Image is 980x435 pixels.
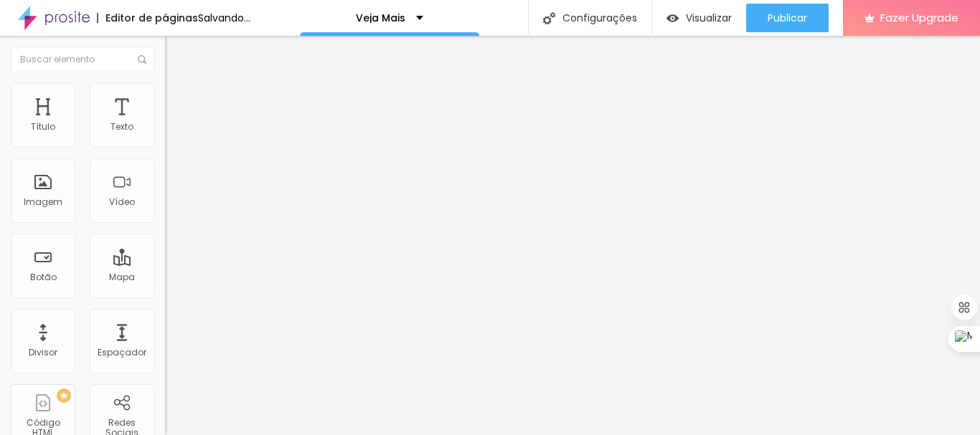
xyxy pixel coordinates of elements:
[198,13,250,23] div: Salvando...
[356,13,405,23] p: Veja Mais
[98,348,146,358] div: Espaçador
[165,36,980,435] iframe: Editor
[768,12,807,24] span: Publicar
[31,122,55,132] div: Título
[109,197,135,207] div: Vídeo
[652,4,746,32] button: Visualizar
[110,122,133,132] div: Texto
[138,55,146,64] img: Icone
[97,13,198,23] div: Editor de páginas
[686,12,732,24] span: Visualizar
[29,348,57,358] div: Divisor
[880,11,958,24] span: Fazer Upgrade
[109,272,135,282] div: Mapa
[543,12,555,24] img: Icone
[11,47,154,72] input: Buscar elemento
[666,12,679,24] img: view-1.svg
[746,4,829,32] button: Publicar
[30,272,57,282] div: Botão
[24,197,62,207] div: Imagem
